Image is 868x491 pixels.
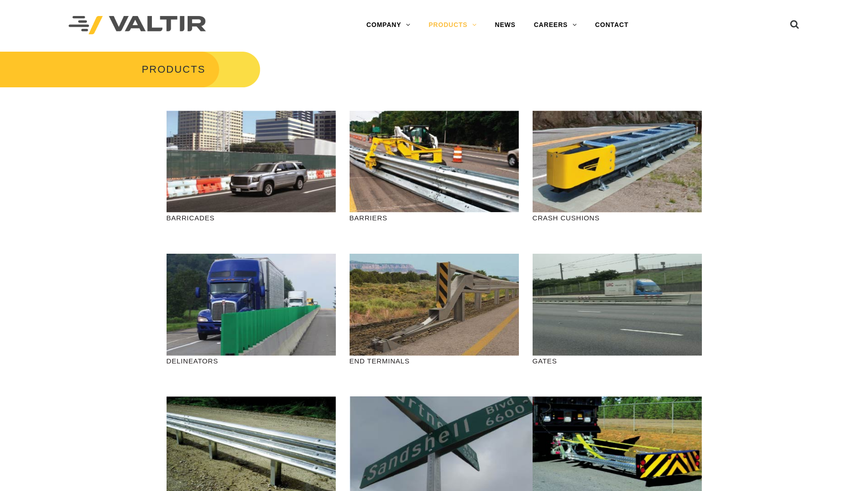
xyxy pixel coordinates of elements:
[533,213,702,223] p: CRASH CUSHIONS
[350,213,519,223] p: BARRIERS
[525,16,586,34] a: CAREERS
[486,16,525,34] a: NEWS
[167,213,336,223] p: BARRICADES
[167,356,336,366] p: DELINEATORS
[533,356,702,366] p: GATES
[357,16,420,34] a: COMPANY
[350,356,519,366] p: END TERMINALS
[586,16,638,34] a: CONTACT
[69,16,206,35] img: Valtir
[420,16,486,34] a: PRODUCTS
